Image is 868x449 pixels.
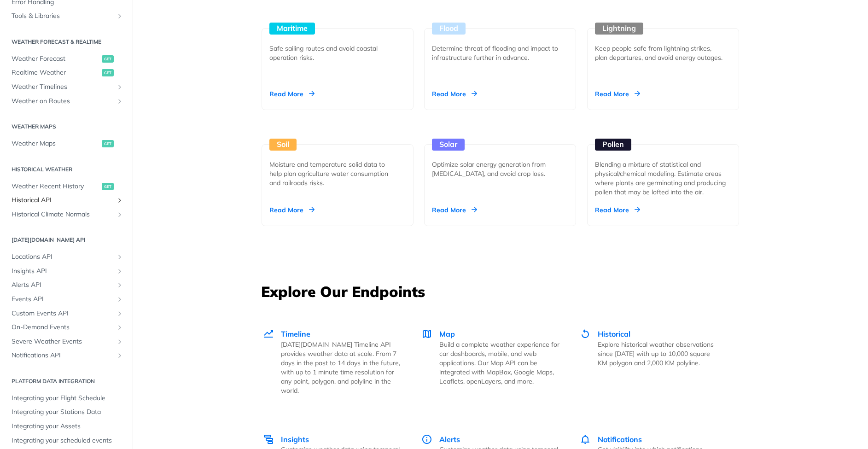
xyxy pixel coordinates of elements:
[595,205,640,215] div: Read More
[12,436,123,445] span: Integrating your scheduled events
[116,211,123,218] button: Show subpages for Historical Climate Normals
[269,23,315,35] div: Maritime
[12,394,123,403] span: Integrating your Flight Schedule
[116,253,123,261] button: Show subpages for Locations API
[281,435,309,444] span: Insights
[116,352,123,359] button: Show subpages for Notifications API
[432,139,465,151] div: Solar
[12,337,114,346] span: Severe Weather Events
[7,236,126,244] h2: [DATE][DOMAIN_NAME] API
[12,97,114,106] span: Weather on Routes
[7,420,126,433] a: Integrating your Assets
[7,165,126,174] h2: Historical Weather
[7,307,126,321] a: Custom Events APIShow subpages for Custom Events API
[116,324,123,331] button: Show subpages for On-Demand Events
[116,338,123,345] button: Show subpages for Severe Weather Events
[102,140,114,147] span: get
[7,208,126,222] a: Historical Climate NormalsShow subpages for Historical Climate Normals
[12,210,114,219] span: Historical Climate Normals
[598,329,630,338] span: Historical
[595,44,724,62] div: Keep people safe from lightning strikes, plan departures, and avoid energy outages.
[281,340,401,395] p: [DATE][DOMAIN_NAME] Timeline API provides weather data at scale. From 7 days in the past to 14 da...
[12,351,114,360] span: Notifications API
[7,335,126,349] a: Severe Weather EventsShow subpages for Severe Weather Events
[102,55,114,63] span: get
[269,139,297,151] div: Soil
[116,12,123,20] button: Show subpages for Tools & Libraries
[263,434,274,445] img: Insights
[7,405,126,419] a: Integrating your Stations Data
[12,323,114,332] span: On-Demand Events
[7,137,126,151] a: Weather Mapsget
[7,38,126,46] h2: Weather Forecast & realtime
[598,435,642,444] span: Notifications
[116,83,123,91] button: Show subpages for Weather Timelines
[12,182,99,191] span: Weather Recent History
[7,264,126,278] a: Insights APIShow subpages for Insights API
[7,66,126,80] a: Realtime Weatherget
[12,422,123,431] span: Integrating your Assets
[7,391,126,405] a: Integrating your Flight Schedule
[7,80,126,94] a: Weather TimelinesShow subpages for Weather Timelines
[7,180,126,193] a: Weather Recent Historyget
[12,408,123,417] span: Integrating your Stations Data
[7,94,126,108] a: Weather on RoutesShow subpages for Weather on Routes
[261,281,740,302] h3: Explore Our Endpoints
[595,160,731,197] div: Blending a mixture of statistical and physical/chemical modeling. Estimate areas where plants are...
[7,377,126,385] h2: Platform DATA integration
[116,268,123,275] button: Show subpages for Insights API
[12,196,114,205] span: Historical API
[269,160,398,187] div: Moisture and temperature solid data to help plan agriculture water consumption and railroads risks.
[12,295,114,304] span: Events API
[432,44,561,62] div: Determine threat of flooding and impact to infrastructure further in advance.
[102,69,114,76] span: get
[116,98,123,105] button: Show subpages for Weather on Routes
[258,110,417,226] a: Soil Moisture and temperature solid data to help plan agriculture water consumption and railroads...
[421,434,432,445] img: Alerts
[12,68,99,77] span: Realtime Weather
[595,23,643,35] div: Lightning
[420,110,580,226] a: Solar Optimize solar energy generation from [MEDICAL_DATA], and avoid crop loss. Read More
[7,193,126,207] a: Historical APIShow subpages for Historical API
[583,110,743,226] a: Pollen Blending a mixture of statistical and physical/chemical modeling. Estimate areas where pla...
[12,267,114,276] span: Insights API
[439,329,455,338] span: Map
[432,205,477,215] div: Read More
[7,52,126,66] a: Weather Forecastget
[7,349,126,362] a: Notifications APIShow subpages for Notifications API
[263,328,274,339] img: Timeline
[12,82,114,92] span: Weather Timelines
[116,310,123,317] button: Show subpages for Custom Events API
[439,435,460,444] span: Alerts
[580,434,591,445] img: Notifications
[7,250,126,264] a: Locations APIShow subpages for Locations API
[580,328,591,339] img: Historical
[12,54,99,64] span: Weather Forecast
[12,280,114,290] span: Alerts API
[281,329,310,338] span: Timeline
[432,89,477,99] div: Read More
[102,183,114,190] span: get
[269,205,315,215] div: Read More
[116,197,123,204] button: Show subpages for Historical API
[262,309,411,414] a: Timeline Timeline [DATE][DOMAIN_NAME] Timeline API provides weather data at scale. From 7 days in...
[432,23,466,35] div: Flood
[12,139,99,148] span: Weather Maps
[7,292,126,306] a: Events APIShow subpages for Events API
[269,89,315,99] div: Read More
[411,309,570,414] a: Map Map Build a complete weather experience for car dashboards, mobile, and web applications. Our...
[432,160,561,178] div: Optimize solar energy generation from [MEDICAL_DATA], and avoid crop loss.
[116,281,123,289] button: Show subpages for Alerts API
[12,309,114,318] span: Custom Events API
[439,340,559,386] p: Build a complete weather experience for car dashboards, mobile, and web applications. Our Map API...
[7,9,126,23] a: Tools & LibrariesShow subpages for Tools & Libraries
[7,122,126,131] h2: Weather Maps
[598,340,718,367] p: Explore historical weather observations since [DATE] with up to 10,000 square KM polygon and 2,00...
[12,12,114,21] span: Tools & Libraries
[12,252,114,262] span: Locations API
[421,328,432,339] img: Map
[116,296,123,303] button: Show subpages for Events API
[269,44,398,62] div: Safe sailing routes and avoid coastal operation risks.
[595,89,640,99] div: Read More
[570,309,728,414] a: Historical Historical Explore historical weather observations since [DATE] with up to 10,000 squa...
